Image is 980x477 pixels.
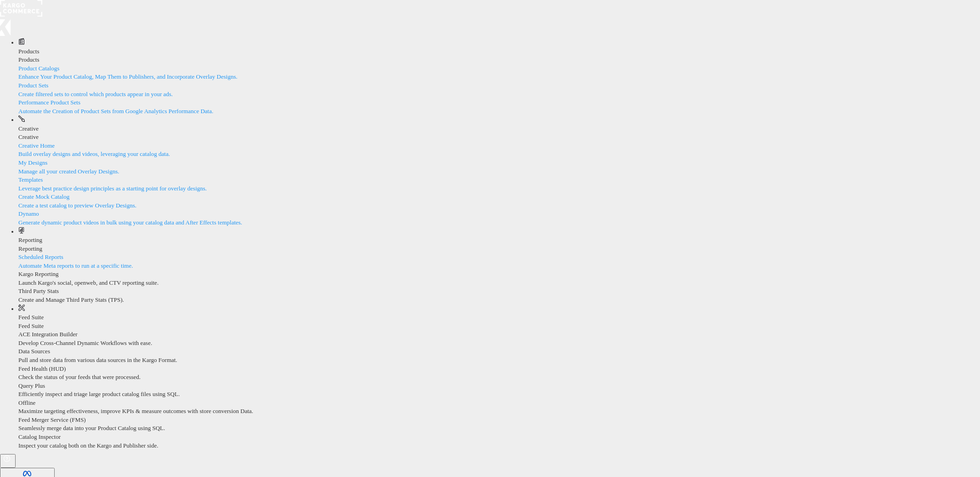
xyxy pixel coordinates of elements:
div: Launch Kargo's social, openweb, and CTV reporting suite. [18,279,980,287]
span: Reporting [18,236,42,243]
div: Efficiently inspect and triage large product catalog files using SQL. [18,390,980,399]
div: Products [18,56,980,64]
a: TemplatesLeverage best practice design principles as a starting point for overlay designs. [18,176,980,193]
div: My Designs [18,159,980,167]
div: Create a test catalog to preview Overlay Designs. [18,201,980,210]
span: Products [18,48,40,55]
div: Manage all your created Overlay Designs. [18,167,980,176]
div: Create filtered sets to control which products appear in your ads. [18,90,980,99]
div: Feed Suite [18,322,980,331]
div: Enhance Your Product Catalog, Map Them to Publishers, and Incorporate Overlay Designs. [18,73,980,81]
div: Reporting [18,245,980,253]
span: Feed Suite [18,314,44,321]
div: ACE Integration Builder [18,330,980,339]
div: Feed Health (HUD) [18,365,980,374]
div: Product Catalogs [18,64,980,73]
div: Automate the Creation of Product Sets from Google Analytics Performance Data. [18,107,980,116]
div: Create and Manage Third Party Stats (TPS). [18,296,980,305]
div: Catalog Inspector [18,433,980,442]
div: Offline [18,399,980,408]
div: Feed Merger Service (FMS) [18,416,980,425]
div: Product Sets [18,81,980,90]
div: Create Mock Catalog [18,193,980,201]
div: Automate Meta reports to run at a specific time. [18,262,980,270]
a: Creative HomeBuild overlay designs and videos, leveraging your catalog data. [18,142,980,159]
div: Pull and store data from various data sources in the Kargo Format. [18,356,980,365]
a: DynamoGenerate dynamic product videos in bulk using your catalog data and After Effects templates. [18,210,980,227]
div: Build overlay designs and videos, leveraging your catalog data. [18,150,980,159]
div: Maximize targeting effectiveness, improve KPIs & measure outcomes with store conversion Data. [18,407,980,416]
div: Develop Cross-Channel Dynamic Workflows with ease. [18,339,980,348]
div: Kargo Reporting [18,270,980,279]
div: Creative Home [18,142,980,150]
a: Scheduled ReportsAutomate Meta reports to run at a specific time. [18,253,980,270]
div: Templates [18,176,980,184]
span: Creative [18,125,39,132]
div: Seamlessly merge data into your Product Catalog using SQL. [18,424,980,433]
a: My DesignsManage all your created Overlay Designs. [18,159,980,176]
div: Dynamo [18,210,980,218]
div: Data Sources [18,347,980,356]
div: Third Party Stats [18,287,980,296]
div: Query Plus [18,382,980,391]
div: Performance Product Sets [18,98,980,107]
a: Product CatalogsEnhance Your Product Catalog, Map Them to Publishers, and Incorporate Overlay Des... [18,64,980,81]
div: Inspect your catalog both on the Kargo and Publisher side. [18,442,980,450]
a: Create Mock CatalogCreate a test catalog to preview Overlay Designs. [18,193,980,210]
div: Creative [18,133,980,142]
div: Scheduled Reports [18,253,980,262]
a: Performance Product SetsAutomate the Creation of Product Sets from Google Analytics Performance D... [18,98,980,115]
div: Check the status of your feeds that were processed. [18,373,980,382]
div: Generate dynamic product videos in bulk using your catalog data and After Effects templates. [18,218,980,227]
a: Product SetsCreate filtered sets to control which products appear in your ads. [18,81,980,98]
div: Leverage best practice design principles as a starting point for overlay designs. [18,184,980,193]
